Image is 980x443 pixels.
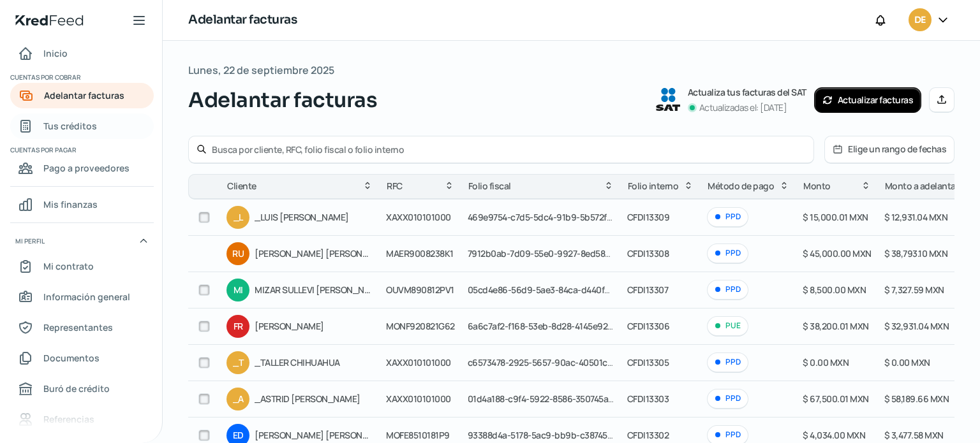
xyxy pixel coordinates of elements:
a: Mis finanzas [10,192,154,217]
span: XAXX010101000 [386,356,451,368]
a: Buró de crédito [10,376,154,402]
a: Información general [10,284,154,310]
span: RFC [387,178,403,194]
span: _LUIS [PERSON_NAME] [255,210,373,225]
div: PPD [707,280,748,300]
a: Adelantar facturas [10,83,154,108]
img: SAT logo [656,88,680,111]
span: $ 38,793.10 MXN [884,247,948,259]
span: _ASTRID [PERSON_NAME] [255,391,373,407]
span: OUVM890812PV1 [386,284,454,296]
span: Referencias [43,411,94,427]
button: Actualizar facturas [814,87,922,113]
span: $ 67,500.01 MXN [803,393,869,405]
span: Inicio [43,45,68,61]
span: CFDI13302 [627,429,669,441]
div: PPD [707,243,748,263]
span: 93388d4a-5178-5ac9-bb9b-c38745f6fe32 [468,429,633,441]
button: Elige un rango de fechas [825,136,954,163]
span: 7912b0ab-7d09-55e0-9927-8ed5825973d0 [468,247,640,259]
span: Pago a proveedores [43,160,130,176]
div: _T [226,351,249,374]
span: XAXX010101000 [386,393,451,405]
span: Cuentas por pagar [10,144,152,156]
a: Documentos [10,345,154,371]
div: PUE [707,316,748,336]
div: MI [226,279,249,301]
span: CFDI13308 [627,247,669,259]
div: PPD [707,352,748,372]
span: Tus créditos [43,118,97,134]
span: $ 58,189.66 MXN [884,393,949,405]
span: Cliente [227,178,256,194]
h1: Adelantar facturas [188,11,297,29]
span: DE [914,13,925,28]
span: $ 8,500.00 MXN [803,284,866,296]
span: CFDI13303 [627,393,669,405]
a: Representantes [10,315,154,340]
span: CFDI13306 [627,320,670,332]
span: $ 45,000.00 MXN [803,247,872,259]
span: MIZAR SULLEVI [PERSON_NAME] [255,282,373,298]
span: $ 7,327.59 MXN [884,284,944,296]
input: Busca por cliente, RFC, folio fiscal o folio interno [212,143,806,156]
span: $ 4,034.00 MXN [803,429,865,441]
span: XAXX010101000 [386,211,451,223]
span: 05cd4e86-56d9-5ae3-84ca-d440f85fbd23 [468,284,637,296]
div: FR [226,315,249,338]
span: $ 0.00 MXN [803,356,849,368]
span: Adelantar facturas [188,85,377,115]
span: CFDI13307 [627,284,669,296]
span: MOFE8510181P9 [386,429,450,441]
span: [PERSON_NAME] [255,319,373,334]
span: Monto a adelantar [885,178,959,194]
span: 469e9754-c7d5-5dc4-91b9-5b572ffcb811 [468,211,632,223]
span: Folio interno [628,178,679,194]
span: [PERSON_NAME] [PERSON_NAME] [255,246,373,261]
a: Tus créditos [10,113,154,139]
span: Buró de crédito [43,381,110,396]
span: c6573478-2925-5657-90ac-40501cb4401d [468,356,637,368]
span: MAER9008238K1 [386,247,454,259]
span: $ 12,931.04 MXN [884,211,948,223]
p: Actualiza tus facturas del SAT [688,85,806,100]
span: Información general [43,289,130,305]
p: Actualizadas el: [DATE] [699,100,787,115]
span: Documentos [43,350,100,366]
div: _L [226,206,249,229]
span: 6a6c7af2-f168-53eb-8d28-4145e929dfb8 [468,320,632,332]
span: CFDI13309 [627,211,670,223]
a: Inicio [10,41,154,66]
span: Método de pago [708,178,774,194]
span: Mi perfil [15,235,45,247]
span: $ 3,477.58 MXN [884,429,944,441]
span: Monto [803,178,831,194]
span: Mis finanzas [43,196,98,212]
span: $ 15,000.01 MXN [803,211,868,223]
span: CFDI13305 [627,356,669,368]
div: PPD [707,207,748,227]
span: Mi contrato [43,258,94,274]
span: Cuentas por cobrar [10,71,152,83]
span: $ 32,931.04 MXN [884,320,949,332]
a: Pago a proveedores [10,156,154,181]
a: Referencias [10,407,154,432]
div: PPD [707,389,748,409]
div: _A [226,388,249,410]
span: Lunes, 22 de septiembre 2025 [188,61,334,80]
span: 01d4a188-c9f4-5922-8586-350745abb6d6 [468,393,635,405]
span: $ 38,200.01 MXN [803,320,869,332]
span: MONF920821G62 [386,320,455,332]
div: RU [226,242,249,265]
span: $ 0.00 MXN [884,356,930,368]
span: [PERSON_NAME] [PERSON_NAME] [PERSON_NAME] [255,428,373,443]
span: _TALLER CHIHUAHUA [255,355,373,370]
span: Adelantar facturas [44,87,124,103]
span: Folio fiscal [468,178,511,194]
a: Mi contrato [10,254,154,279]
span: Representantes [43,319,113,335]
